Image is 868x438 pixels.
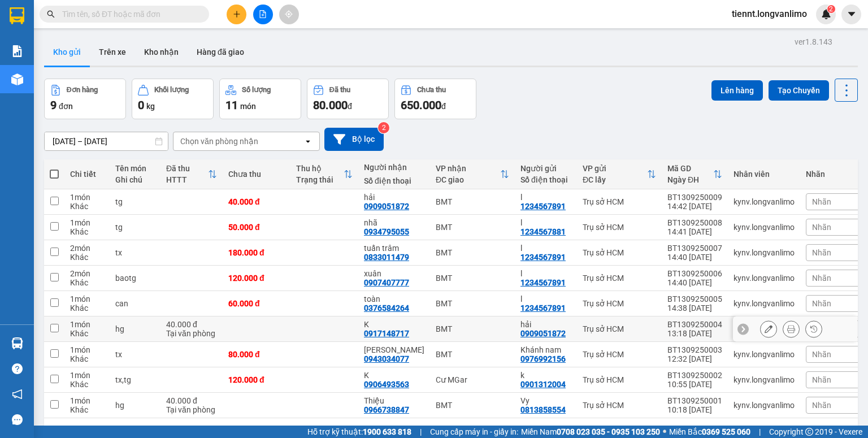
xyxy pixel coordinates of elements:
[663,430,666,434] span: ⚪️
[667,371,722,380] div: BT1309250002
[11,337,23,349] img: warehouse-icon
[430,159,515,189] th: Toggle SortBy
[303,137,313,146] svg: open
[520,244,571,253] div: l
[47,10,55,18] span: search
[364,396,424,405] div: Thiệu
[135,38,188,66] button: Kho nhận
[364,405,409,414] div: 0966738847
[115,274,155,283] div: baotg
[520,294,571,303] div: l
[364,354,409,363] div: 0943034077
[364,303,409,313] div: 0376584264
[70,227,104,236] div: Khác
[577,159,662,189] th: Toggle SortBy
[364,329,409,338] div: 0917148717
[520,164,571,173] div: Người gửi
[520,253,566,262] div: 1234567891
[70,278,104,287] div: Khác
[115,164,155,173] div: Tên món
[228,299,285,308] div: 60.000 đ
[520,405,566,414] div: 0813858554
[70,371,104,380] div: 1 món
[667,269,722,278] div: BT1309250006
[583,223,656,232] div: Trụ sở HCM
[166,164,208,173] div: Đã thu
[520,227,566,236] div: 1234567881
[307,79,389,119] button: Đã thu80.000đ
[667,244,722,253] div: BT1309250007
[364,244,424,253] div: tuấn trâm
[734,223,795,232] div: kynv.longvanlimo
[160,159,223,189] th: Toggle SortBy
[734,274,795,283] div: kynv.longvanlimo
[242,86,271,94] div: Số lượng
[667,320,722,329] div: BT1309250004
[520,329,566,338] div: 0909051872
[436,299,509,308] div: BMT
[667,253,722,262] div: 14:40 [DATE]
[279,5,299,24] button: aim
[841,5,861,24] button: caret-down
[420,426,422,438] span: |
[436,223,509,232] div: BMT
[364,193,424,202] div: hải
[70,354,104,363] div: Khác
[364,218,424,227] div: nhã
[667,329,722,338] div: 13:18 [DATE]
[364,320,424,329] div: K
[228,375,285,384] div: 120.000 đ
[364,253,409,262] div: 0833011479
[806,170,862,179] div: Nhãn
[115,223,155,232] div: tg
[734,197,795,206] div: kynv.longvanlimo
[667,218,722,227] div: BT1309250008
[436,350,509,359] div: BMT
[436,375,509,384] div: Cư MGar
[115,248,155,257] div: tx
[667,405,722,414] div: 10:18 [DATE]
[520,371,571,380] div: k
[12,363,23,374] span: question-circle
[44,79,126,119] button: Đơn hàng9đơn
[45,132,168,150] input: Select a date range.
[436,197,509,206] div: BMT
[520,193,571,202] div: l
[62,8,196,20] input: Tìm tên, số ĐT hoặc mã đơn
[364,269,424,278] div: xuân
[734,170,795,179] div: Nhân viên
[70,380,104,389] div: Khác
[667,175,713,184] div: Ngày ĐH
[711,80,763,101] button: Lên hàng
[795,36,832,48] div: ver 1.8.143
[769,80,829,101] button: Tạo Chuyến
[583,164,647,173] div: VP gửi
[364,278,409,287] div: 0907407777
[132,79,214,119] button: Khối lượng0kg
[583,350,656,359] div: Trụ sở HCM
[115,375,155,384] div: tx,tg
[70,294,104,303] div: 1 món
[436,248,509,257] div: BMT
[667,380,722,389] div: 10:55 [DATE]
[115,175,155,184] div: Ghi chú
[166,396,217,405] div: 40.000 đ
[70,202,104,211] div: Khác
[115,197,155,206] div: tg
[146,102,155,111] span: kg
[11,73,23,85] img: warehouse-icon
[70,193,104,202] div: 1 món
[233,10,241,18] span: plus
[70,329,104,338] div: Khác
[702,427,750,436] strong: 0369 525 060
[329,86,350,94] div: Đã thu
[59,102,73,111] span: đơn
[829,5,833,13] span: 2
[723,7,816,21] span: tiennt.longvanlimo
[520,218,571,227] div: l
[520,345,571,354] div: Khánh nam
[436,324,509,333] div: BMT
[821,9,831,19] img: icon-new-feature
[669,426,750,438] span: Miền Bắc
[583,175,647,184] div: ĐC lấy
